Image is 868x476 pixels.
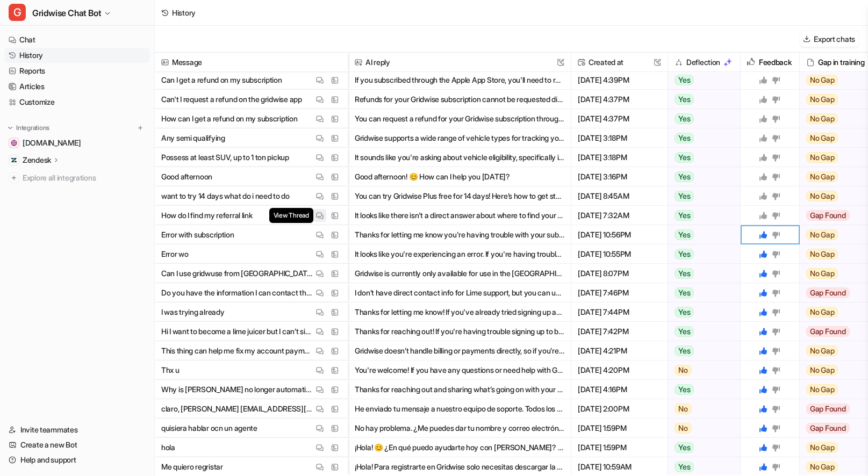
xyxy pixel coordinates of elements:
p: I was trying already [161,302,224,322]
span: [DATE] 7:42PM [576,322,663,341]
span: No Gap [806,461,838,472]
a: Help and support [4,452,150,467]
p: How do I find my referral link [161,206,253,225]
span: Gap Found [806,210,850,221]
button: Yes [668,148,734,167]
span: Yes [675,249,694,259]
span: [DATE] 4:37PM [576,90,663,109]
span: Yes [675,287,694,298]
span: No [675,365,692,376]
div: History [172,7,196,18]
span: No [675,423,692,434]
p: Thx u [161,360,180,380]
span: [DATE] 10:55PM [576,244,663,264]
span: Gridwise Chat Bot [32,5,101,20]
button: I don’t have direct contact info for Lime support, but you can usually reach them through the Lim... [355,283,564,302]
span: Gap Found [806,423,850,434]
img: expand menu [6,124,14,132]
span: Yes [675,191,694,201]
img: menu_add.svg [137,124,144,132]
span: AI reply [353,53,566,72]
a: Articles [4,79,150,94]
p: Can I use gridwuse from [GEOGRAPHIC_DATA] [161,264,313,283]
span: Explore all integrations [23,169,146,186]
span: [DATE] 4:16PM [576,380,663,399]
span: Yes [675,75,694,85]
span: No Gap [806,442,838,453]
button: Yes [668,341,734,360]
button: Yes [668,322,734,341]
span: G [9,4,26,21]
img: explore all integrations [9,172,19,183]
button: Thanks for reaching out and sharing what’s going on with your Roadie sync! Roadie is supported fo... [355,380,564,399]
span: Yes [675,113,694,124]
span: [DATE] 4:37PM [576,109,663,128]
span: No Gap [806,94,838,105]
p: quisiera hablar ocn un agente [161,419,257,438]
span: Yes [675,384,694,395]
button: Yes [668,206,734,225]
button: Yes [668,264,734,283]
span: Yes [675,210,694,221]
span: No Gap [806,113,838,124]
button: Yes [668,70,734,90]
button: No hay problema. ¿Me puedes dar tu nombre y correo electrónico para que pueda pasar tu solicitud ... [355,419,564,438]
span: [DATE] 7:44PM [576,302,663,322]
button: You can try Gridwise Plus free for 14 days! Here’s how to get started: 1. Open the Gridwise app. ... [355,186,564,206]
span: [DATE] 4:39PM [576,70,663,90]
button: Export chats [800,31,859,47]
span: No Gap [806,365,838,376]
p: Error wo [161,244,189,264]
button: Thanks for reaching out! If you're having trouble signing up to become a Lime Juicer, here are a ... [355,322,564,341]
button: No [668,360,734,380]
span: No Gap [806,307,838,318]
span: Yes [675,229,694,240]
button: Gridwise supports a wide range of vehicle types for tracking your activity, including SUVs and pi... [355,128,564,148]
span: [DOMAIN_NAME] [23,138,81,148]
a: Chat [4,32,150,47]
span: [DATE] 1:59PM [576,419,663,438]
p: Zendesk [23,155,51,165]
span: No Gap [806,171,838,182]
button: You're welcome! If you have any questions or need help with Gridwise, just let me know. 😊 [355,360,564,380]
button: It sounds like you're asking about vehicle eligibility, specifically if having at least an SUV or... [355,148,564,167]
p: Error with subscription [161,225,234,244]
button: ¡Hola! 😊 ¿En qué puedo ayudarte hoy con [PERSON_NAME]? Si tienes alguna pregunta o necesitas ayud... [355,438,564,457]
button: View Thread [313,209,326,222]
span: Message [159,53,343,72]
span: [DATE] 8:07PM [576,264,663,283]
button: No [668,419,734,438]
span: [DATE] 1:59PM [576,438,663,457]
h2: Deflection [686,53,720,72]
span: Gap Found [806,403,850,414]
span: [DATE] 10:56PM [576,225,663,244]
span: No Gap [806,133,838,143]
button: Integrations [4,122,53,133]
p: Hi I want to become a lime juicer but I can’t singup [161,322,313,341]
span: Gap Found [806,326,850,337]
span: Yes [675,152,694,163]
h2: Feedback [759,53,792,72]
button: He enviado tu mensaje a nuestro equipo de soporte. Todos los detalles de esta conversación han si... [355,399,564,419]
p: This thing can help me fix my account payment [161,341,313,360]
button: Yes [668,167,734,186]
p: Why is [PERSON_NAME] no longer automatically syncing? I have to continuously unlink and relink Ro... [161,380,313,399]
span: [DATE] 4:20PM [576,360,663,380]
button: Yes [668,283,734,302]
p: Can't I request a refund on the gridwise app [161,90,302,109]
button: Yes [668,109,734,128]
span: No Gap [806,384,838,395]
span: [DATE] 7:46PM [576,283,663,302]
a: Customize [4,95,150,110]
span: Yes [675,94,694,105]
p: Can I get a refund on my subscription [161,70,282,90]
span: View Thread [269,208,313,223]
button: You can request a refund for your Gridwise subscription through the platform where you purchased ... [355,109,564,128]
span: [DATE] 4:21PM [576,341,663,360]
span: No Gap [806,229,838,240]
button: Yes [668,244,734,264]
span: [DATE] 8:45AM [576,186,663,206]
p: Possess at least SUV, up to 1 ton pickup [161,148,289,167]
button: Yes [668,128,734,148]
span: No Gap [806,191,838,201]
